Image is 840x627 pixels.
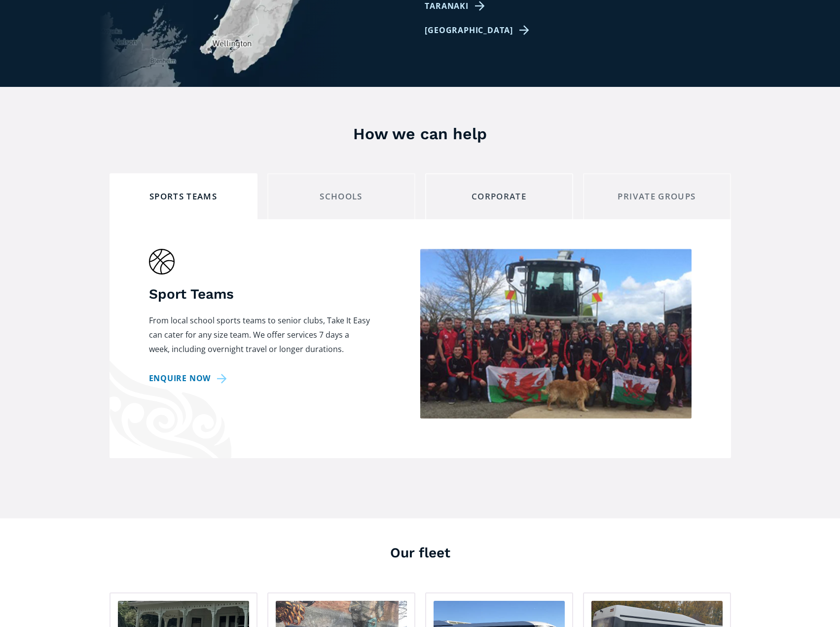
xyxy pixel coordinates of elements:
[434,189,565,204] div: corporate
[149,284,371,304] h4: Sport Teams
[149,313,371,356] p: From local school sports teams to senior clubs, Take It Easy can cater for any size team. We offe...
[425,23,533,38] a: [GEOGRAPHIC_DATA]
[10,124,830,144] h3: How we can help
[276,189,407,204] div: schools
[591,189,723,204] div: private groups
[110,543,731,562] h3: Our fleet
[118,189,249,204] div: Sports teams
[149,371,231,386] a: Enquire now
